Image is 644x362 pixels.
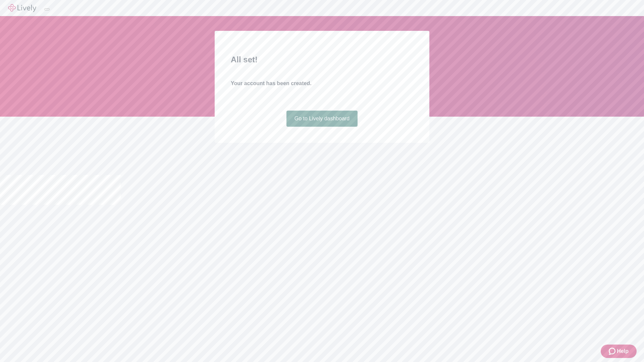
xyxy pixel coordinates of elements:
[609,347,617,355] svg: Zendesk support icon
[286,111,358,127] a: Go to Lively dashboard
[231,54,413,66] h2: All set!
[44,8,50,10] button: Log out
[8,4,36,12] img: Lively
[601,345,637,358] button: Zendesk support iconHelp
[231,79,413,87] h4: Your account has been created.
[617,347,629,355] span: Help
